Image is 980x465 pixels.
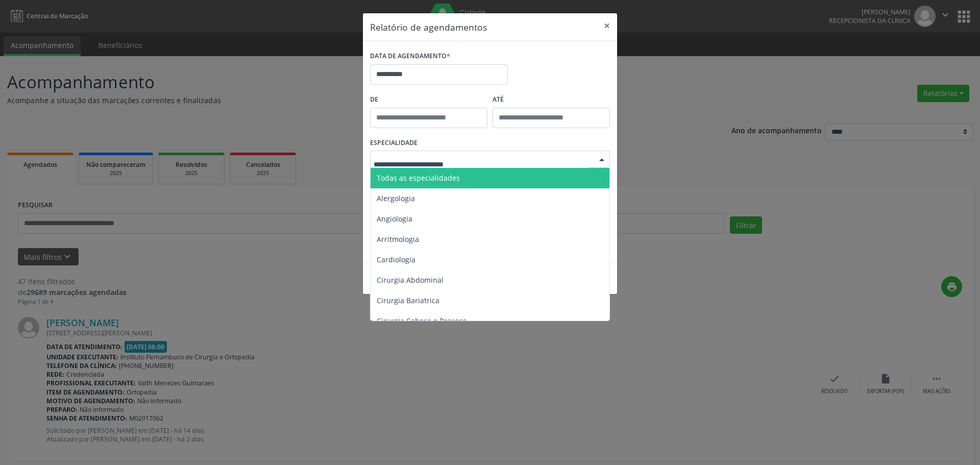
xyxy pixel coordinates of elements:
[370,48,450,64] label: DATA DE AGENDAMENTO
[370,92,487,108] label: De
[377,234,419,244] span: Arritmologia
[377,275,444,285] span: Cirurgia Abdominal
[493,92,610,108] label: ATÉ
[377,173,460,183] span: Todas as especialidades
[597,13,617,38] button: Close
[370,20,487,34] h5: Relatório de agendamentos
[377,214,412,224] span: Angiologia
[377,193,415,203] span: Alergologia
[370,135,418,151] label: ESPECIALIDADE
[377,296,439,305] span: Cirurgia Bariatrica
[377,255,415,264] span: Cardiologia
[377,316,467,326] span: Cirurgia Cabeça e Pescoço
